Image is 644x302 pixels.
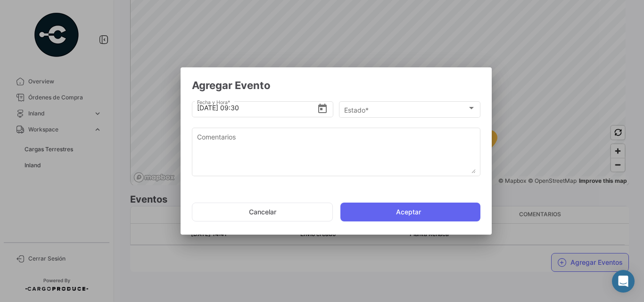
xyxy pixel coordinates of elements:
input: Seleccionar una fecha [197,91,317,124]
button: Open calendar [317,103,328,113]
button: Aceptar [340,203,480,221]
span: Estado * [344,106,467,114]
button: Cancelar [192,203,333,221]
h2: Agregar Evento [192,79,480,92]
div: Abrir Intercom Messenger [612,270,635,293]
